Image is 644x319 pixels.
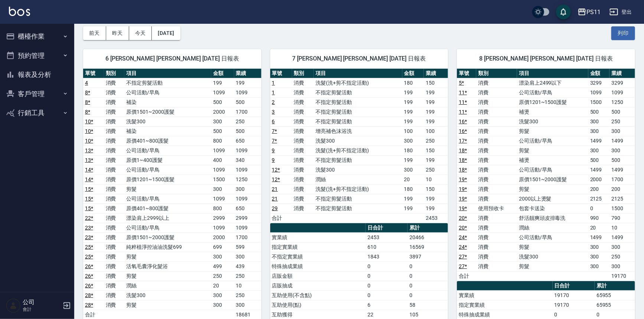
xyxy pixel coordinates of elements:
[457,69,635,281] table: a dense table
[234,155,261,165] td: 340
[314,107,402,117] td: 不指定剪髮活動
[476,146,517,155] td: 消費
[609,88,635,97] td: 1099
[124,184,211,194] td: 剪髮
[272,89,275,95] a: 1
[124,175,211,184] td: 原價1201~1500護髮
[466,55,626,62] span: 8 [PERSON_NAME] [PERSON_NAME] [DATE] 日報表
[129,26,152,40] button: 今天
[457,69,476,78] th: 單號
[517,146,588,155] td: 剪髮
[292,175,314,184] td: 消費
[292,184,314,194] td: 消費
[517,88,588,97] td: 公司活動/早鳥
[402,146,424,155] td: 180
[104,281,125,290] td: 消費
[588,175,610,184] td: 2000
[124,165,211,175] td: 公司活動/早鳥
[476,175,517,184] td: 消費
[104,146,125,155] td: 消費
[457,271,476,281] td: 合計
[424,146,448,155] td: 150
[402,97,424,107] td: 199
[314,146,402,155] td: 洗髮(洗+剪不指定活動)
[366,261,408,271] td: 0
[609,78,635,88] td: 3299
[104,252,125,261] td: 消費
[424,213,448,223] td: 2453
[270,69,292,78] th: 單號
[588,223,610,232] td: 20
[476,252,517,261] td: 消費
[609,223,635,232] td: 10
[3,84,71,104] button: 客戶管理
[476,88,517,97] td: 消費
[402,78,424,88] td: 180
[124,204,211,213] td: 原價401~800護髮
[234,97,261,107] td: 500
[517,155,588,165] td: 補燙
[234,136,261,146] td: 650
[609,204,635,213] td: 1500
[124,97,211,107] td: 補染
[476,184,517,194] td: 消費
[211,165,234,175] td: 1099
[124,155,211,165] td: 原價1~400護髮
[234,232,261,242] td: 1700
[588,252,610,261] td: 300
[402,126,424,136] td: 100
[408,271,448,281] td: 0
[3,46,71,65] button: 預約管理
[609,117,635,126] td: 250
[272,109,275,115] a: 3
[124,232,211,242] td: 原價1501~2000護髮
[476,107,517,117] td: 消費
[234,78,261,88] td: 199
[611,26,635,40] button: 列印
[517,117,588,126] td: 洗髮300
[314,126,402,136] td: 增亮補色沫浴洗
[476,78,517,88] td: 消費
[366,252,408,261] td: 1843
[92,55,252,62] span: 6 [PERSON_NAME] [PERSON_NAME] [DATE] 日報表
[609,175,635,184] td: 1700
[424,165,448,175] td: 250
[104,204,125,213] td: 消費
[476,213,517,223] td: 消費
[402,88,424,97] td: 199
[424,204,448,213] td: 199
[609,146,635,155] td: 300
[517,204,588,213] td: 包套卡送染
[124,136,211,146] td: 原價401~800護髮
[517,184,588,194] td: 剪髮
[609,165,635,175] td: 1499
[292,155,314,165] td: 消費
[3,103,71,123] button: 行銷工具
[124,223,211,232] td: 公司活動/早鳥
[272,205,278,211] a: 29
[588,88,610,97] td: 1099
[609,232,635,242] td: 1499
[517,252,588,261] td: 洗髮300
[408,261,448,271] td: 0
[588,242,610,252] td: 300
[104,97,125,107] td: 消費
[272,157,275,163] a: 9
[476,165,517,175] td: 消費
[517,69,588,78] th: 項目
[609,252,635,261] td: 250
[272,80,275,86] a: 1
[124,107,211,117] td: 原價1501~2000護髮
[424,175,448,184] td: 10
[272,186,278,192] a: 21
[124,242,211,252] td: 純粹植淨控油油洗髮699
[424,126,448,136] td: 100
[9,7,30,16] img: Logo
[234,204,261,213] td: 650
[402,136,424,146] td: 300
[588,78,610,88] td: 3299
[476,69,517,78] th: 類別
[234,88,261,97] td: 1099
[234,165,261,175] td: 1099
[609,194,635,204] td: 2125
